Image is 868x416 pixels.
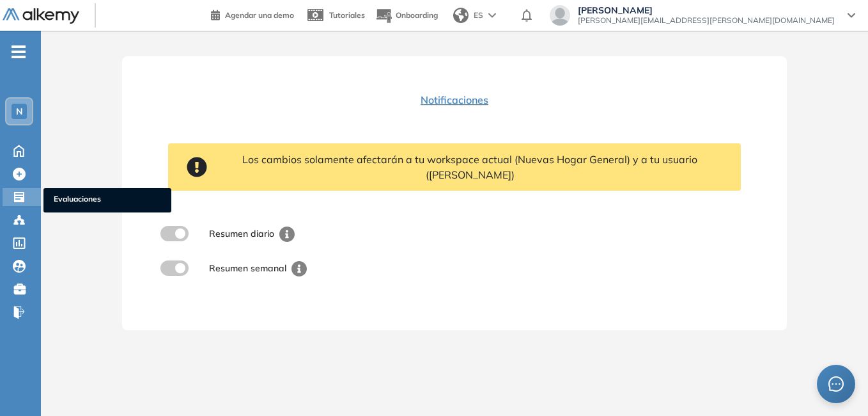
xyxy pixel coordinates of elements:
span: message [828,376,844,392]
span: N [16,106,23,116]
span: Resumen semanal [209,262,286,274]
span: Onboarding [396,10,438,20]
button: Resumen semanal [196,256,314,280]
button: Notificaciones [403,87,506,113]
span: [PERSON_NAME] [578,5,835,15]
img: arrow [488,13,496,18]
img: world [453,8,469,23]
span: Los cambios solamente afectarán a tu workspace actual (Nuevas Hogar General) y a tu usuario ([PER... [212,152,727,182]
span: Resumen diario [209,228,274,239]
button: Onboarding [375,2,438,29]
i: - [12,51,26,53]
a: Agendar una demo [211,6,294,22]
span: Notificaciones [421,92,488,108]
button: Resumen diario [196,221,302,246]
span: Agendar una demo [225,10,294,20]
span: Tutoriales [329,10,365,20]
img: Logo [3,8,79,24]
span: [PERSON_NAME][EMAIL_ADDRESS][PERSON_NAME][DOMAIN_NAME] [578,15,835,26]
span: Evaluaciones [54,193,161,207]
span: ES [474,10,483,21]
